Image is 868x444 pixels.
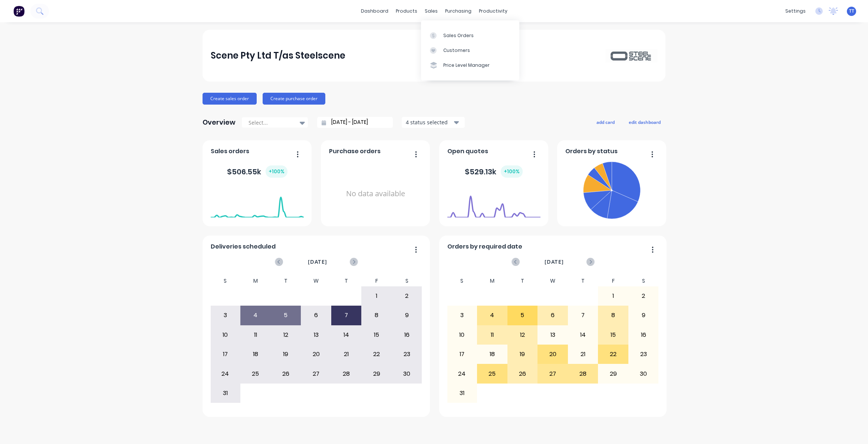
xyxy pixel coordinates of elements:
[568,276,598,286] div: T
[271,326,301,344] div: 12
[301,306,331,325] div: 6
[331,276,362,286] div: T
[263,93,325,105] button: Create purchase order
[211,364,240,383] div: 24
[538,364,568,383] div: 27
[392,345,422,364] div: 23
[508,364,537,383] div: 26
[271,345,301,364] div: 19
[421,6,441,17] div: sales
[211,306,240,325] div: 3
[406,118,453,126] div: 4 status selected
[447,276,477,286] div: S
[203,93,257,105] button: Create sales order
[362,306,391,325] div: 8
[629,345,658,364] div: 23
[241,345,270,364] div: 18
[447,326,477,344] div: 10
[329,147,381,156] span: Purchase orders
[362,364,391,383] div: 29
[447,345,477,364] div: 17
[271,306,301,325] div: 5
[332,364,361,383] div: 28
[203,115,236,130] div: Overview
[301,276,331,286] div: W
[211,326,240,344] div: 10
[240,276,271,286] div: M
[332,345,361,364] div: 21
[227,165,287,178] div: $ 506.55k
[392,276,422,286] div: S
[624,117,665,127] button: edit dashboard
[447,364,477,383] div: 24
[301,345,331,364] div: 20
[629,287,658,305] div: 2
[392,306,422,325] div: 9
[477,306,507,325] div: 4
[13,6,24,17] img: Factory
[447,384,477,402] div: 31
[447,306,477,325] div: 3
[629,306,658,325] div: 9
[598,345,628,364] div: 22
[628,276,659,286] div: S
[592,117,619,127] button: add card
[477,326,507,344] div: 11
[598,287,628,305] div: 1
[362,326,391,344] div: 15
[421,28,519,43] a: Sales Orders
[301,364,331,383] div: 27
[421,58,519,73] a: Price Level Manager
[271,364,301,383] div: 26
[332,306,361,325] div: 7
[629,326,658,344] div: 16
[568,326,598,344] div: 14
[598,364,628,383] div: 29
[501,165,523,178] div: + 100 %
[357,6,392,17] a: dashboard
[210,276,241,286] div: S
[241,306,270,325] div: 4
[508,326,537,344] div: 12
[443,47,470,54] div: Customers
[568,364,598,383] div: 28
[465,165,523,178] div: $ 529.13k
[271,276,301,286] div: T
[308,258,327,266] span: [DATE]
[211,242,276,251] span: Deliveries scheduled
[545,258,564,266] span: [DATE]
[507,276,538,286] div: T
[568,306,598,325] div: 7
[362,287,391,305] div: 1
[361,276,392,286] div: F
[443,62,490,69] div: Price Level Manager
[598,276,628,286] div: F
[537,276,568,286] div: W
[605,49,657,62] img: Scene Pty Ltd T/as Steelscene
[441,6,475,17] div: purchasing
[392,326,422,344] div: 16
[538,326,568,344] div: 13
[629,364,658,383] div: 30
[568,345,598,364] div: 21
[421,43,519,58] a: Customers
[538,306,568,325] div: 6
[301,326,331,344] div: 13
[782,6,809,17] div: settings
[211,147,249,156] span: Sales orders
[266,165,287,178] div: + 100 %
[447,242,522,251] span: Orders by required date
[332,326,361,344] div: 14
[475,6,511,17] div: productivity
[538,345,568,364] div: 20
[849,8,854,14] span: TT
[392,364,422,383] div: 30
[241,364,270,383] div: 25
[477,276,507,286] div: M
[402,117,465,128] button: 4 status selected
[211,345,240,364] div: 17
[392,287,422,305] div: 2
[598,306,628,325] div: 8
[329,159,422,229] div: No data available
[392,6,421,17] div: products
